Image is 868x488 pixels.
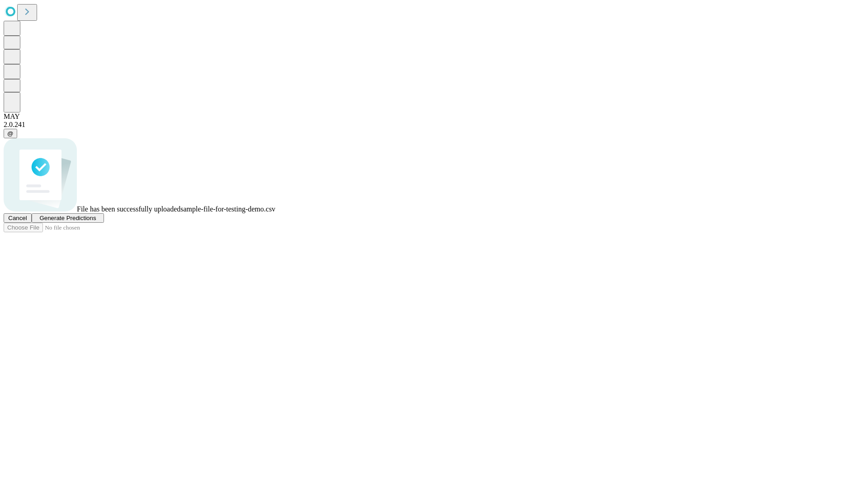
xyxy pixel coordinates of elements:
button: Generate Predictions [32,213,104,223]
span: sample-file-for-testing-demo.csv [180,205,275,213]
span: Cancel [8,215,27,221]
span: @ [7,130,14,137]
button: Cancel [4,213,32,223]
span: File has been successfully uploaded [77,205,180,213]
div: MAY [4,113,864,121]
button: @ [4,129,17,138]
span: Generate Predictions [39,215,96,221]
div: 2.0.241 [4,121,864,129]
